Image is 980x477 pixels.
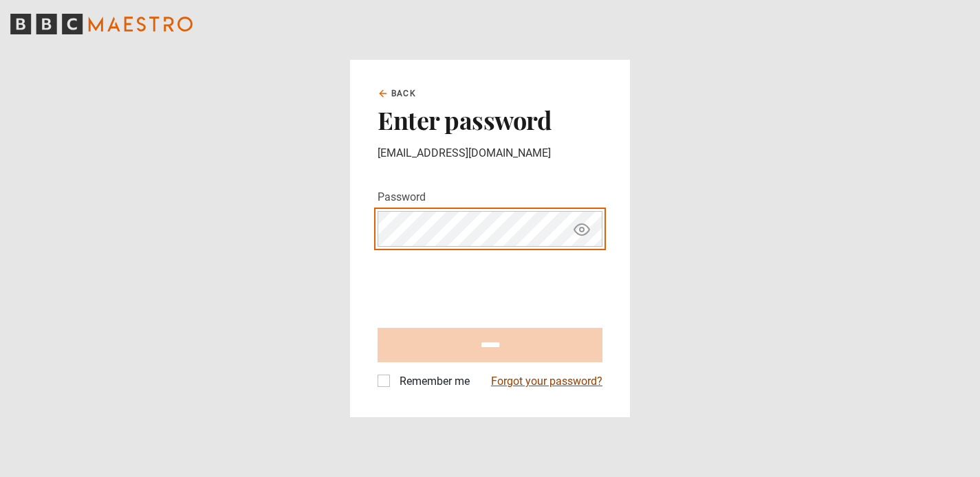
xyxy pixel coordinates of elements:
button: Show password [570,217,594,241]
label: Remember me [394,373,470,390]
a: Back [378,87,416,100]
h2: Enter password [378,105,602,134]
label: Password [378,189,426,206]
a: Forgot your password? [491,373,602,390]
svg: BBC Maestro [10,14,193,34]
span: Back [391,87,416,100]
iframe: reCAPTCHA [378,258,587,311]
p: [EMAIL_ADDRESS][DOMAIN_NAME] [378,145,602,162]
